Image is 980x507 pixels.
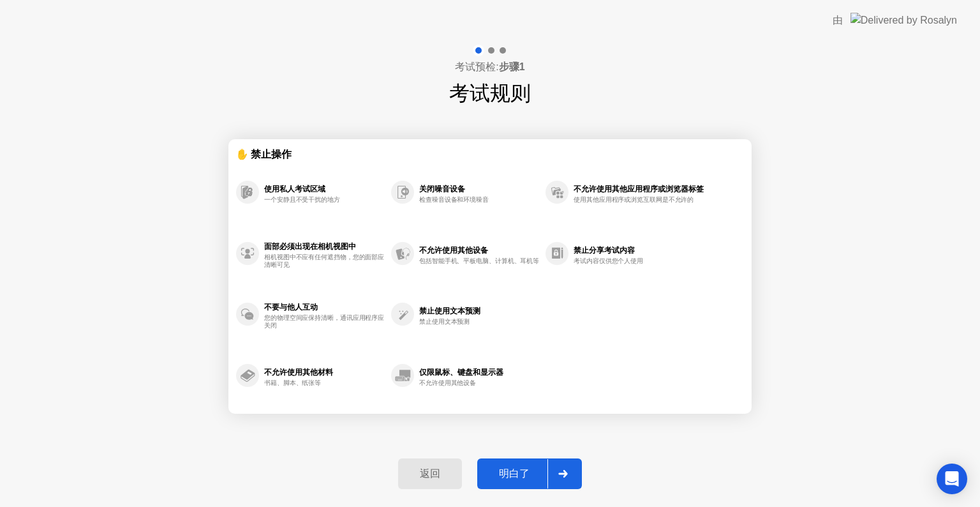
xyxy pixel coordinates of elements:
button: 明白了 [477,458,582,489]
div: 考试内容仅供您个人使用 [574,257,694,265]
div: 不允许使用其他材料 [264,368,385,377]
div: 关闭噪音设备 [419,185,539,193]
div: 您的物理空间应保持清晰，通讯应用程序应关闭 [264,314,385,329]
img: Delivered by Rosalyn [850,13,957,27]
h4: 考试预检: [455,59,524,75]
b: 步骤1 [499,61,525,72]
div: 禁止使用文本预测 [419,318,539,326]
div: ✋ 禁止操作 [236,147,710,162]
div: 使用私人考试区域 [264,185,385,193]
div: 由 [833,13,843,28]
div: 明白了 [481,467,547,481]
div: 检查噪音设备和环境噪音 [419,196,539,204]
div: 使用其他应用程序或浏览互联网是不允许的 [574,196,694,204]
div: 返回 [402,467,458,481]
button: 返回 [398,458,462,489]
div: 面部必须出现在相机视图中 [264,242,385,251]
div: 不允许使用其他应用程序或浏览器标签 [574,185,704,193]
div: 不允许使用其他设备 [419,246,539,255]
h1: 考试规则 [449,78,531,109]
div: 禁止使用文本预测 [419,306,539,315]
div: 不允许使用其他设备 [419,379,539,387]
div: 禁止分享考试内容 [574,246,704,255]
div: 相机视图中不应有任何遮挡物，您的面部应清晰可见 [264,253,385,269]
div: 仅限鼠标、键盘和显示器 [419,368,539,377]
div: 一个安静且不受干扰的地方 [264,196,385,204]
div: Open Intercom Messenger [937,464,967,494]
div: 不要与他人互动 [264,303,385,312]
div: 包括智能手机、平板电脑、计算机、耳机等 [419,257,539,265]
div: 书籍、脚本、纸张等 [264,379,385,387]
